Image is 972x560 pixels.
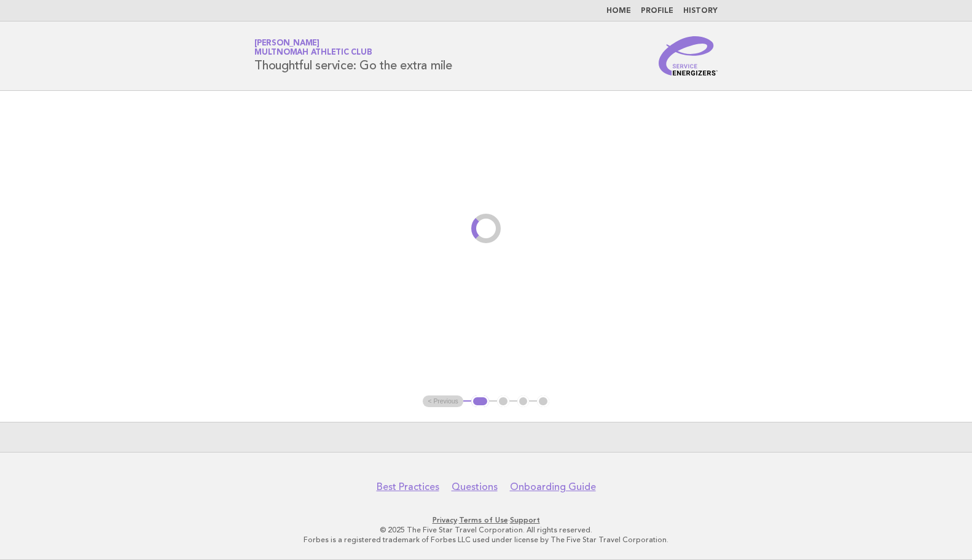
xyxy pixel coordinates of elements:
[254,40,452,72] h1: Thoughtful service: Go the extra mile
[433,516,457,524] a: Privacy
[110,515,862,525] p: · ·
[510,516,540,524] a: Support
[459,516,508,524] a: Terms of Use
[659,36,718,76] img: Service Energizers
[606,7,631,15] a: Home
[452,481,498,493] a: Questions
[254,39,372,56] a: [PERSON_NAME]Multnomah Athletic Club
[683,7,718,15] a: History
[510,481,596,493] a: Onboarding Guide
[110,525,862,535] p: © 2025 The Five Star Travel Corporation. All rights reserved.
[110,535,862,545] p: Forbes is a registered trademark of Forbes LLC used under license by The Five Star Travel Corpora...
[377,481,439,493] a: Best Practices
[254,49,372,57] span: Multnomah Athletic Club
[641,7,673,15] a: Profile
